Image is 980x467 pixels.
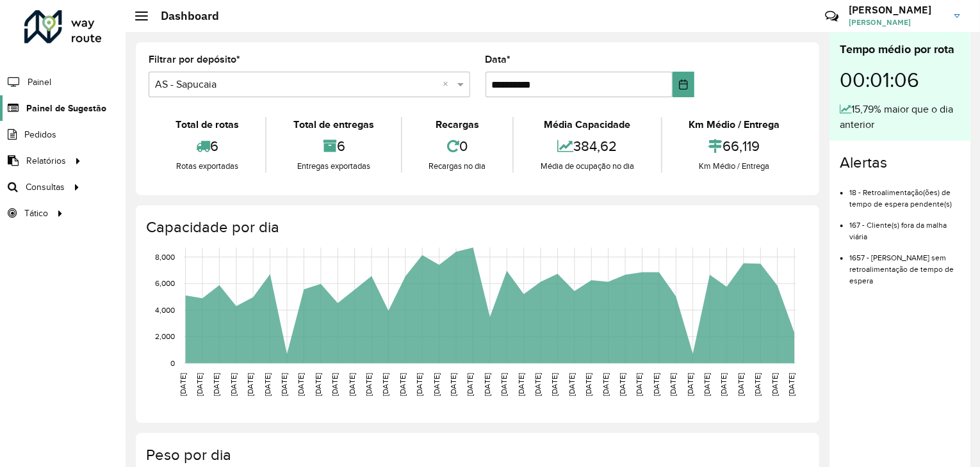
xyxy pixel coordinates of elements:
[26,102,106,115] span: Painel de Sugestão
[398,373,407,396] text: [DATE]
[24,128,56,141] span: Pedidos
[517,373,525,396] text: [DATE]
[155,280,175,288] text: 6,000
[500,373,508,396] text: [DATE]
[26,154,66,168] span: Relatórios
[152,132,262,160] div: 6
[534,373,542,396] text: [DATE]
[652,373,660,396] text: [DATE]
[666,117,803,132] div: Km Médio / Entrega
[568,373,576,396] text: [DATE]
[849,210,960,242] li: 167 - Cliente(s) fora da malha viária
[212,373,220,396] text: [DATE]
[840,41,960,58] div: Tempo médio por rota
[818,3,845,30] a: Contato Rápido
[486,52,511,67] label: Data
[195,373,204,396] text: [DATE]
[179,373,187,396] text: [DATE]
[840,58,960,102] div: 00:01:06
[270,117,397,132] div: Total de entregas
[28,75,51,89] span: Painel
[155,253,175,261] text: 8,000
[720,373,728,396] text: [DATE]
[635,373,644,396] text: [DATE]
[405,132,509,160] div: 0
[551,373,559,396] text: [DATE]
[405,160,509,173] div: Recargas no dia
[840,154,960,172] h4: Alertas
[331,373,339,396] text: [DATE]
[246,373,254,396] text: [DATE]
[297,373,306,396] text: [DATE]
[405,117,509,132] div: Recargas
[146,218,806,237] h4: Capacidade por dia
[584,373,592,396] text: [DATE]
[280,373,288,396] text: [DATE]
[703,373,711,396] text: [DATE]
[669,373,677,396] text: [DATE]
[601,373,610,396] text: [DATE]
[26,180,65,194] span: Consultas
[415,373,423,396] text: [DATE]
[849,177,960,210] li: 18 - Retroalimentação(ões) de tempo de espera pendente(s)
[314,373,322,396] text: [DATE]
[155,333,175,341] text: 2,000
[449,373,457,396] text: [DATE]
[24,207,48,220] span: Tático
[673,72,694,97] button: Choose Date
[263,373,272,396] text: [DATE]
[155,306,175,314] text: 4,000
[432,373,441,396] text: [DATE]
[686,373,694,396] text: [DATE]
[382,373,390,396] text: [DATE]
[517,117,657,132] div: Média Capacidade
[466,373,475,396] text: [DATE]
[771,373,779,396] text: [DATE]
[149,52,240,67] label: Filtrar por depósito
[849,242,960,287] li: 1657 - [PERSON_NAME] sem retroalimentação de tempo de espera
[666,132,803,160] div: 66,119
[148,9,219,23] h2: Dashboard
[146,446,806,464] h4: Peso por dia
[443,77,454,92] span: Clear all
[270,160,397,173] div: Entregas exportadas
[152,160,262,173] div: Rotas exportadas
[737,373,745,396] text: [DATE]
[618,373,626,396] text: [DATE]
[849,4,945,16] h3: [PERSON_NAME]
[754,373,762,396] text: [DATE]
[483,373,491,396] text: [DATE]
[840,102,960,132] div: 15,79% maior que o dia anterior
[849,17,945,28] span: [PERSON_NAME]
[170,359,175,367] text: 0
[229,373,238,396] text: [DATE]
[666,160,803,173] div: Km Médio / Entrega
[787,373,796,396] text: [DATE]
[364,373,373,396] text: [DATE]
[348,373,356,396] text: [DATE]
[270,132,397,160] div: 6
[152,117,262,132] div: Total de rotas
[517,160,657,173] div: Média de ocupação no dia
[517,132,657,160] div: 384,62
